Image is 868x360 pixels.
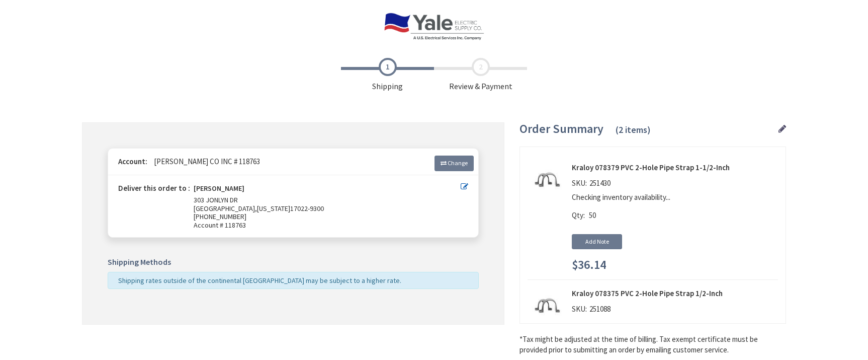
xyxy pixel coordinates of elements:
span: [PHONE_NUMBER] [194,212,246,221]
span: $36.14 [572,258,606,271]
div: SKU: [572,178,613,192]
span: [US_STATE] [257,204,290,213]
span: 303 JONLYN DR [194,195,238,204]
span: 50 [589,210,596,220]
strong: Account: [118,157,147,166]
span: [PERSON_NAME] CO INC # 118763 [149,157,260,166]
h5: Shipping Methods [108,258,479,267]
strong: Kraloy 078379 PVC 2-Hole Pipe Strap 1-1/2-Inch [572,162,778,173]
div: SKU: [572,304,613,318]
img: Yale Electric Supply Co. [384,13,484,40]
: *Tax might be adjusted at the time of billing. Tax exempt certificate must be provided prior to s... [519,334,786,355]
span: Shipping [341,58,434,92]
img: Kraloy 078379 PVC 2-Hole Pipe Strap 1-1/2-Inch [532,166,563,197]
strong: [PERSON_NAME] [194,184,244,196]
span: 251430 [587,178,613,188]
span: Review & Payment [434,58,527,92]
span: Account # 118763 [194,221,461,230]
span: [GEOGRAPHIC_DATA], [194,204,257,213]
span: Order Summary [519,121,603,136]
span: Shipping rates outside of the continental [GEOGRAPHIC_DATA] may be subject to a higher rate. [118,276,401,285]
p: Checking inventory availability... [572,192,773,202]
span: Qty [572,210,583,220]
strong: Deliver this order to : [118,183,190,193]
span: 251088 [587,304,613,314]
span: Change [448,159,468,167]
img: Kraloy 078375 PVC 2-Hole Pipe Strap 1/2-Inch [532,292,563,323]
strong: Kraloy 078375 PVC 2-Hole Pipe Strap 1/2-Inch [572,288,778,299]
span: (2 items) [616,124,651,135]
span: 17022-9300 [290,204,324,213]
a: Change [435,156,474,171]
